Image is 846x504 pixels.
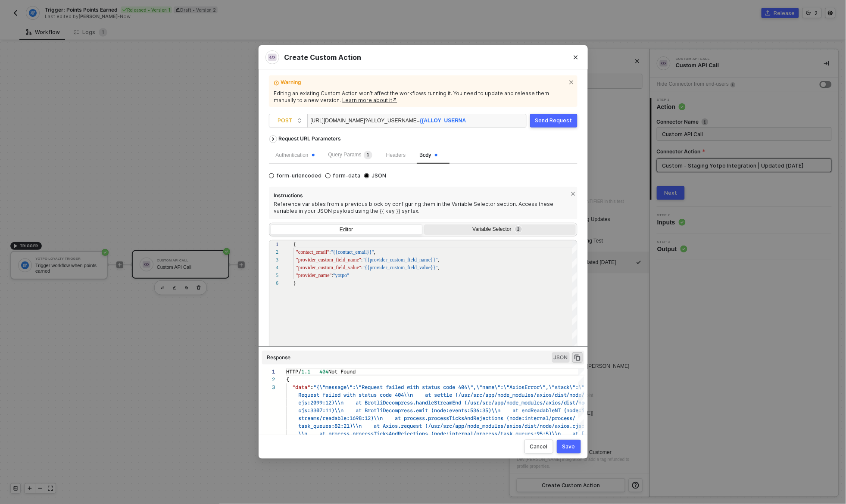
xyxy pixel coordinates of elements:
span: e (/usr/src/app/node_modules/axios/dist/node/axios [449,391,600,399]
span: "provider_name" [296,272,331,278]
div: 1 [265,240,278,248]
span: } [293,280,296,286]
span: streams/readable:1698:12)\\n at process.process [298,414,449,422]
a: Learn more about it↗ [343,97,397,103]
div: [URL][DOMAIN_NAME] [311,114,466,128]
textarea: Editor content;Press Alt+F1 for Accessibility Options. [286,368,287,376]
button: Save [557,440,581,454]
div: Authentication [276,151,315,159]
div: 6 [265,279,278,287]
span: events:536:35)\\n at endReadableNT (node:intern [449,406,600,414]
span: task_queues:82:21)\\n at Axios.request (/usr/sr [298,422,449,430]
span: "provider_custom_field_name" [296,257,361,263]
span: 1 [367,152,369,157]
div: 2 [265,248,278,256]
div: Variable Selector [429,226,569,233]
div: 4 [265,264,278,271]
span: "{{contact_email}}" [331,249,374,255]
span: icon-arrow-right [270,138,277,141]
span: { [286,375,289,383]
span: Query Params [328,152,372,158]
div: Reference variables from a previous block by configuring them in the Variable Selector section. A... [274,201,572,214]
span: , [437,264,439,271]
span: : [331,272,333,278]
button: Close [564,45,588,69]
span: : [361,264,362,271]
div: 1 [262,368,275,376]
span: "{\"message\":\"Request failed with status code 40 [313,383,464,391]
span: "{{provider_custom_field_name}}" [362,257,437,263]
span: 404 [319,367,328,376]
sup: 1 [364,151,372,159]
span: cjs:2099:12)\\n at BrotliDecompress.handleStrea [298,398,449,407]
span: HTTP/ [286,367,301,376]
span: 4\",\"name\":\"AxiosError\",\"stack\":\"AxiosError [464,383,615,391]
div: 3 [262,383,275,391]
span: cjs:3307:11)\\n at BrotliDecompress.emit (node: [298,406,449,414]
span: Body [419,152,437,158]
span: 1.1 [301,367,310,376]
sup: 3 [515,226,522,233]
div: Request URL Parameters [275,131,346,146]
span: JSON [552,352,570,363]
span: : [361,257,362,263]
span: Instructions [274,192,567,201]
span: ?ALLOY_USERNAME= [365,118,478,124]
button: Send Request [530,114,578,128]
img: integration-icon [268,53,277,62]
div: Save [562,443,575,450]
span: JSON [369,172,387,179]
span: Not Found [328,367,356,376]
span: internal/process/task_queues:95:5)\\n at [GEOGRAPHIC_DATA] [449,429,633,438]
span: "data" [292,383,310,391]
span: icon-close [569,78,576,85]
span: Warning [281,79,565,88]
span: icon-copy-paste [574,354,581,361]
span: , [437,257,439,263]
span: "provider_custom_field_value" [296,264,361,271]
div: 2 [262,376,275,383]
span: form-data [331,172,361,179]
span: c/app/node_modules/axios/dist/node/axios.cjs:4483: [449,422,600,430]
div: 5 [265,271,278,279]
span: "{{provider_custom_field_value}}" [362,264,437,271]
span: { [293,241,296,247]
span: Headers [386,152,406,158]
span: POST [278,114,302,127]
span: TicksAndRejections (node:internal/process/ [449,414,576,422]
div: Send Request [535,117,572,124]
span: \\n at process.processTicksAndRejections (node: [298,429,449,438]
div: Cancel [530,443,548,450]
div: 3 [265,256,278,264]
span: : [329,249,331,255]
div: Editing an existing Custom Action won’t affect the workflows running it. You need to update and r... [274,90,572,103]
span: 3 [517,227,520,232]
div: Response [267,354,291,361]
span: form-urlencoded [274,172,322,179]
span: "contact_email" [296,249,329,255]
div: Editor [271,225,422,237]
span: "yotpo" [333,272,349,278]
span: : [310,383,313,391]
span: {{ALLOY_USERNAME}} [420,118,478,124]
div: Create Custom Action [265,50,581,64]
span: Request failed with status code 404\\n at settl [298,391,449,399]
span: , [374,249,375,255]
span: icon-close [571,191,578,196]
span: mEnd (/usr/src/app/node_modules/axios/dist/node/ax [449,398,600,407]
button: Cancel [524,440,553,454]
